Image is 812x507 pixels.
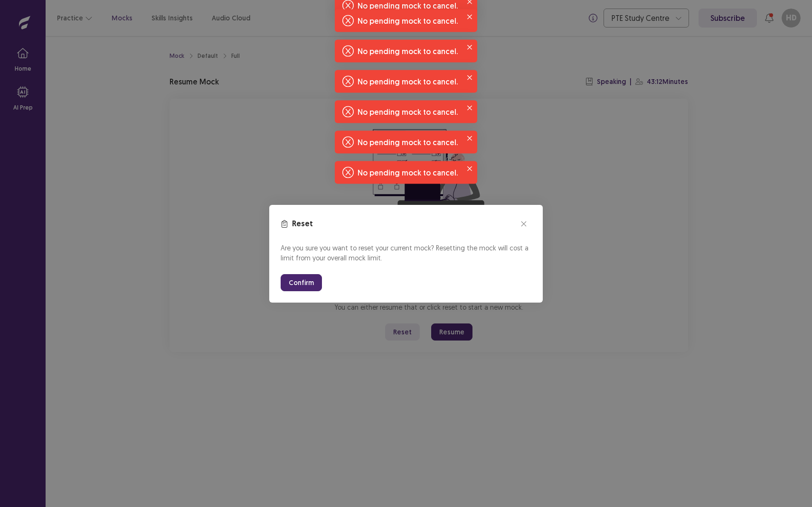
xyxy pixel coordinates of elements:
[358,46,458,57] div: No pending mock to cancel.
[464,163,475,175] button: Close
[464,102,475,114] button: Close
[281,243,531,263] p: Are you sure you want to reset your current mock? Resetting the mock will cost a limit from your ...
[358,15,458,27] div: No pending mock to cancel.
[464,72,475,83] button: Close
[358,76,458,87] div: No pending mock to cancel.
[358,167,458,178] div: No pending mock to cancel.
[358,137,458,148] div: No pending mock to cancel.
[292,218,313,230] p: Reset
[281,274,322,291] button: Confirm
[464,42,475,53] button: Close
[464,11,475,23] button: Close
[464,133,475,144] button: Close
[358,106,458,118] div: No pending mock to cancel.
[516,216,531,231] button: close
